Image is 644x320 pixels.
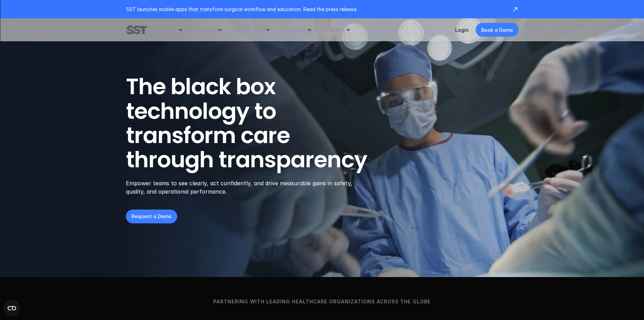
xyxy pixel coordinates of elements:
[126,179,361,196] p: Empower teams to see clearly, act confidently, and drive measurable gains in safety, quality, and...
[3,300,20,317] button: Open CMP widget
[126,6,505,13] p: SST launches mobile apps that transform surgical workflow and education. Read the press release.
[321,27,344,33] p: Company
[12,298,632,305] p: Partnering with leading healthcare organizations across the globe
[126,74,401,172] h1: The black box technology to transform care through transparency
[455,27,469,33] a: Login
[155,18,184,41] a: Platform
[126,24,147,36] img: SST logo
[280,27,305,33] p: Resources
[475,23,518,37] a: Book a Demo
[481,26,513,34] p: Book a Demo
[131,213,172,220] p: Request a Demo
[126,210,177,223] a: Request a Demo
[155,27,176,33] p: Platform
[192,27,215,33] p: Solutions
[231,27,264,33] p: How We Help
